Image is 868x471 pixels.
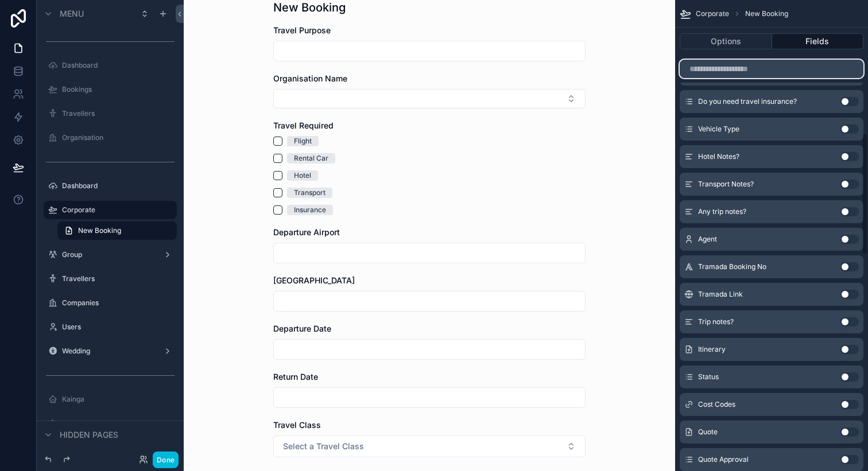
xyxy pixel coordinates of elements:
[698,124,739,134] span: Vehicle Type
[294,205,326,215] div: Insurance
[57,221,177,240] a: New Booking
[62,347,154,356] label: Wedding
[62,133,170,142] label: Organisation
[62,395,170,404] label: Kainga
[62,250,154,259] label: Group
[153,451,179,468] button: Done
[698,317,734,326] span: Trip notes?
[698,235,717,244] span: Agent
[62,419,170,428] label: Past
[60,429,118,441] span: Hidden pages
[273,120,334,130] span: Travel Required
[62,61,170,70] label: Dashboard
[273,372,318,382] span: Return Date
[698,180,754,189] span: Transport Notes?
[273,275,355,285] span: [GEOGRAPHIC_DATA]
[698,207,746,216] span: Any trip notes?
[698,400,735,409] span: Cost Codes
[273,25,331,35] span: Travel Purpose
[745,9,788,18] span: New Booking
[283,441,364,452] span: Select a Travel Class
[698,372,719,382] span: Status
[62,85,170,94] label: Bookings
[696,9,729,18] span: Corporate
[60,8,84,20] span: Menu
[273,227,340,237] span: Departure Airport
[698,290,743,299] span: Tramada Link
[62,274,170,283] label: Travellers
[294,188,325,198] div: Transport
[680,33,772,49] button: Options
[698,427,718,437] span: Quote
[62,109,170,118] label: Travellers
[273,324,331,333] span: Departure Date
[62,181,170,190] label: Dashboard
[62,322,170,332] label: Users
[273,435,586,457] button: Select Button
[273,73,347,83] span: Organisation Name
[62,298,170,307] label: Companies
[294,136,312,146] div: Flight
[294,170,311,181] div: Hotel
[294,153,328,164] div: Rental Car
[273,89,586,108] button: Select Button
[698,262,766,271] span: Tramada Booking No
[772,33,864,49] button: Fields
[698,345,726,354] span: Itinerary
[62,205,170,215] label: Corporate
[698,152,739,161] span: Hotel Notes?
[273,420,321,430] span: Travel Class
[78,226,121,235] span: New Booking
[698,97,797,106] span: Do you need travel insurance?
